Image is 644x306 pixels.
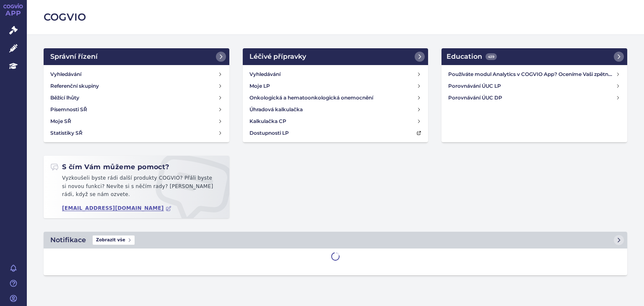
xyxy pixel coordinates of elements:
[50,174,223,202] p: Vyzkoušeli byste rádi další produkty COGVIO? Přáli byste si novou funkci? Nevíte si s něčím rady?...
[62,205,171,212] a: [EMAIL_ADDRESS][DOMAIN_NAME]
[246,115,425,127] a: Kalkulačka CP
[249,70,280,78] h4: Vyhledávání
[44,48,229,65] a: Správní řízení
[50,94,79,102] h4: Běžící lhůty
[249,117,286,126] h4: Kalkulačka CP
[50,235,86,245] h2: Notifikace
[44,232,627,248] a: NotifikaceZobrazit vše
[50,105,87,114] h4: Písemnosti SŘ
[47,115,226,127] a: Moje SŘ
[486,53,497,60] span: 439
[246,127,425,139] a: Dostupnosti LP
[93,235,135,245] span: Zobrazit vše
[441,48,627,65] a: Education439
[50,117,71,126] h4: Moje SŘ
[243,48,428,65] a: Léčivé přípravky
[249,52,306,62] h2: Léčivé přípravky
[50,129,83,137] h4: Statistiky SŘ
[246,104,425,115] a: Úhradová kalkulačka
[445,68,624,80] a: Používáte modul Analytics v COGVIO App? Oceníme Vaši zpětnou vazbu!
[44,10,627,24] h2: COGVIO
[47,104,226,115] a: Písemnosti SŘ
[249,105,303,114] h4: Úhradová kalkulačka
[47,127,226,139] a: Statistiky SŘ
[249,94,373,102] h4: Onkologická a hematoonkologická onemocnění
[47,92,226,104] a: Běžící lhůty
[50,52,98,62] h2: Správní řízení
[447,52,497,62] h2: Education
[448,82,615,90] h4: Porovnávání ÚUC LP
[47,80,226,92] a: Referenční skupiny
[445,80,624,92] a: Porovnávání ÚUC LP
[50,70,81,78] h4: Vyhledávání
[249,82,270,90] h4: Moje LP
[246,80,425,92] a: Moje LP
[249,129,289,137] h4: Dostupnosti LP
[445,92,624,104] a: Porovnávání ÚUC DP
[50,82,99,90] h4: Referenční skupiny
[448,70,615,78] h4: Používáte modul Analytics v COGVIO App? Oceníme Vaši zpětnou vazbu!
[448,94,615,102] h4: Porovnávání ÚUC DP
[246,68,425,80] a: Vyhledávání
[246,92,425,104] a: Onkologická a hematoonkologická onemocnění
[47,68,226,80] a: Vyhledávání
[50,162,169,172] h2: S čím Vám můžeme pomoct?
